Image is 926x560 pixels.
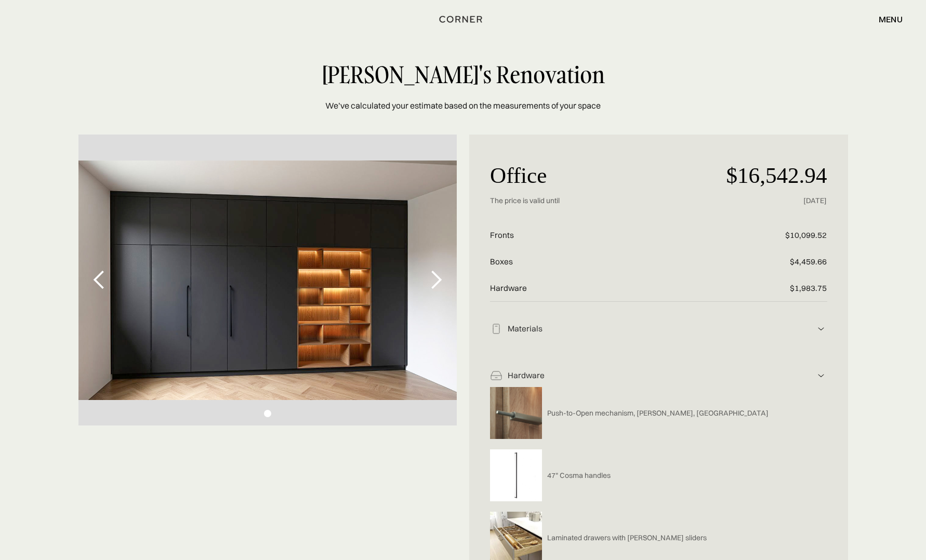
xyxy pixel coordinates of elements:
[78,135,457,425] div: 1 of 1
[78,135,457,425] div: carousel
[325,99,601,112] p: We’ve calculated your estimate based on the measurements of your space
[715,275,827,302] p: $1,983.75
[490,222,715,249] p: Fronts
[547,471,611,481] p: 47" Cosma handles
[502,324,815,335] div: Materials
[547,533,707,543] p: Laminated drawers with [PERSON_NAME] sliders
[547,408,769,418] p: Push-to-Open mechanism, [PERSON_NAME], [GEOGRAPHIC_DATA]
[490,275,715,302] p: Hardware
[490,196,715,206] p: The price is valid until
[868,10,903,28] div: menu
[421,12,505,26] a: home
[715,222,827,249] p: $10,099.52
[715,155,827,195] p: $16,542.94
[490,155,715,195] p: Office
[264,410,271,417] div: Show slide 1 of 1
[715,249,827,275] p: $4,459.66
[415,135,457,425] div: next slide
[490,249,715,275] p: Boxes
[879,15,903,23] div: menu
[78,135,120,425] div: previous slide
[235,62,692,87] div: [PERSON_NAME]'s Renovation
[715,196,827,206] p: [DATE]
[502,370,815,381] div: Hardware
